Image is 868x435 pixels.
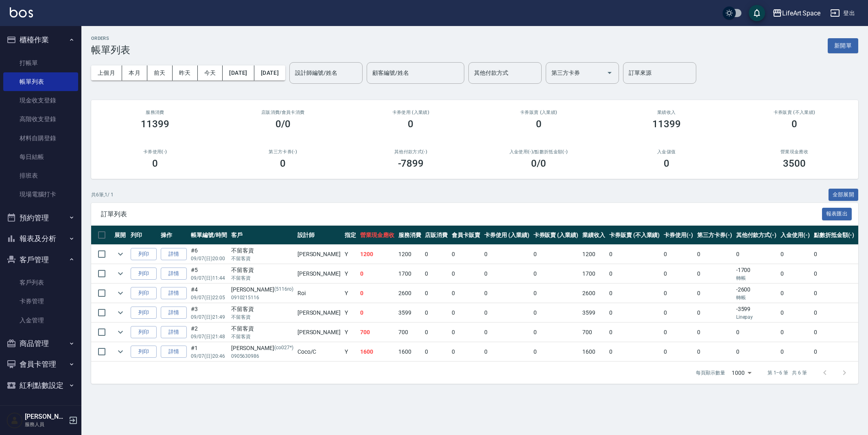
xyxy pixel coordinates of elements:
[356,110,465,115] h2: 卡券使用 (入業績)
[827,6,858,21] button: 登出
[396,245,423,264] td: 1200
[536,118,542,130] h3: 0
[114,346,127,358] button: expand row
[783,158,806,169] h3: 3500
[189,342,229,361] td: #1
[3,54,78,72] a: 打帳單
[131,346,157,358] button: 列印
[3,29,78,50] button: 櫃檯作業
[91,191,114,198] p: 共 6 筆, 1 / 1
[3,375,78,396] button: 紅利點數設定
[612,110,721,115] h2: 業績收入
[580,284,607,303] td: 2600
[131,307,157,319] button: 列印
[141,118,169,130] h3: 11399
[25,421,66,428] p: 服務人員
[822,208,852,220] button: 報表匯出
[531,284,581,303] td: 0
[736,313,777,321] p: Linepay
[778,303,812,322] td: 0
[114,287,127,299] button: expand row
[229,110,337,115] h2: 店販消費 /會員卡消費
[607,342,662,361] td: 0
[734,303,779,322] td: -3599
[161,346,187,358] a: 詳情
[3,129,78,148] a: 材料自購登錄
[734,342,779,361] td: 0
[603,66,616,79] button: Open
[91,36,130,41] h2: ORDERS
[696,369,725,376] p: 每頁顯示數量
[396,264,423,283] td: 1700
[3,273,78,292] a: 客戶列表
[398,158,424,169] h3: -7899
[131,287,157,300] button: 列印
[295,245,343,264] td: [PERSON_NAME]
[189,284,229,303] td: #4
[484,149,593,154] h2: 入金使用(-) /點數折抵金額(-)
[728,362,754,384] div: 1000
[396,226,423,245] th: 服務消費
[231,285,293,294] div: [PERSON_NAME]
[358,226,396,245] th: 營業現金應收
[343,226,358,245] th: 指定
[112,226,129,245] th: 展開
[531,264,581,283] td: 0
[152,158,158,169] h3: 0
[396,342,423,361] td: 1600
[531,158,546,169] h3: 0 /0
[812,245,857,264] td: 0
[223,65,254,80] button: [DATE]
[343,284,358,303] td: Y
[274,285,293,294] p: (5116ro)
[114,268,127,280] button: expand row
[231,274,293,282] p: 不留客資
[343,303,358,322] td: Y
[189,226,229,245] th: 帳單編號/時間
[531,303,581,322] td: 0
[612,149,721,154] h2: 入金儲值
[3,333,78,354] button: 商品管理
[607,284,662,303] td: 0
[734,245,779,264] td: 0
[531,245,581,264] td: 0
[191,333,227,340] p: 09/07 (日) 21:48
[736,294,777,301] p: 轉帳
[423,264,450,283] td: 0
[778,284,812,303] td: 0
[734,226,779,245] th: 其他付款方式(-)
[450,323,482,342] td: 0
[812,342,857,361] td: 0
[695,245,734,264] td: 0
[101,149,209,154] h2: 卡券使用(-)
[812,303,857,322] td: 0
[580,226,607,245] th: 業績收入
[3,72,78,91] a: 帳單列表
[231,313,293,321] p: 不留客資
[161,287,187,300] a: 詳情
[3,249,78,270] button: 客戶管理
[3,91,78,110] a: 現金收支登錄
[423,323,450,342] td: 0
[3,148,78,166] a: 每日結帳
[189,245,229,264] td: #6
[101,110,209,115] h3: 服務消費
[231,294,293,301] p: 0910215116
[191,313,227,321] p: 09/07 (日) 21:49
[778,264,812,283] td: 0
[231,333,293,340] p: 不留客資
[3,110,78,128] a: 高階收支登錄
[198,65,223,80] button: 今天
[91,65,122,80] button: 上個月
[191,352,227,360] p: 09/07 (日) 20:46
[482,264,531,283] td: 0
[358,323,396,342] td: 700
[358,342,396,361] td: 1600
[607,323,662,342] td: 0
[396,323,423,342] td: 700
[450,264,482,283] td: 0
[3,228,78,249] button: 報表及分析
[664,158,669,169] h3: 0
[129,226,159,245] th: 列印
[231,305,293,313] div: 不留客資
